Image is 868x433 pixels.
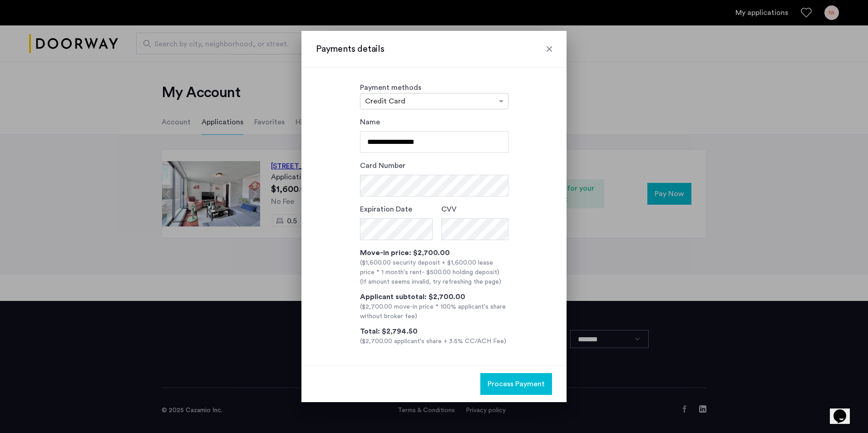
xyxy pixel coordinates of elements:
button: button [480,373,552,395]
div: Applicant subtotal: $2,700.00 [360,291,508,302]
span: Process Payment [488,379,545,389]
label: CVV [441,204,457,215]
div: ($1,600.00 security deposit + $1,600.00 lease price * 1 month's rent ) [360,258,508,277]
label: Card Number [360,160,405,171]
h3: Payments details [316,43,552,55]
iframe: chat widget [830,397,859,424]
span: - $500.00 holding deposit [422,269,497,276]
label: Name [360,117,380,128]
div: Move-in price: $2,700.00 [360,247,508,258]
div: ($2,700.00 applicant's share + 3.5% CC/ACH Fee) [360,337,508,346]
label: Payment methods [360,84,421,91]
span: Total: $2,794.50 [360,328,418,335]
div: (If amount seems invalid, try refreshing the page) [360,277,508,287]
div: ($2,700.00 move-in price * 100% applicant's share without broker fee) [360,302,508,321]
label: Expiration Date [360,204,412,215]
